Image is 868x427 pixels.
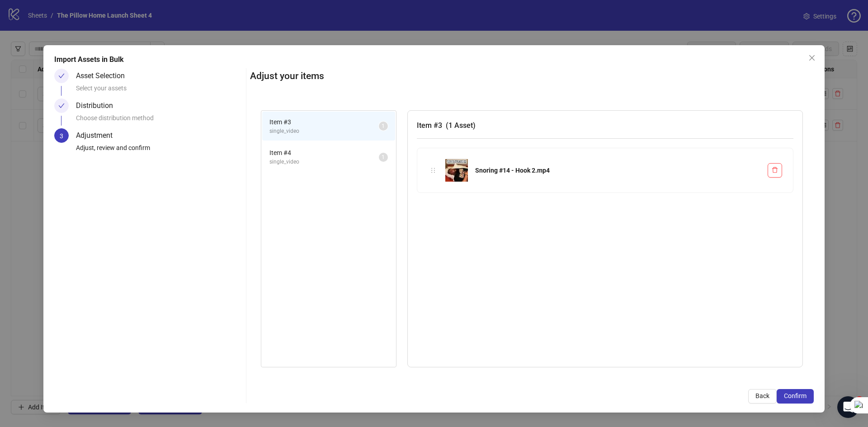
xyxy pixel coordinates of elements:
span: close [808,54,816,61]
button: Back [748,389,777,404]
button: Confirm [777,389,814,404]
span: Confirm [784,392,807,399]
button: Close [805,51,819,65]
sup: 1 [379,122,388,131]
div: holder [428,165,438,175]
span: holder [430,167,436,174]
div: Adjustment [76,128,120,143]
span: 3 [60,132,63,140]
div: Asset Selection [76,69,132,83]
h3: Item # 3 [417,120,793,131]
div: Choose distribution method [76,113,242,128]
span: 1 [382,123,385,129]
span: Back [755,392,769,399]
div: Snoring #14 - Hook 2.mp4 [475,165,760,175]
h2: Adjust your items [250,69,814,84]
span: 1 [382,154,385,160]
span: check [58,103,65,109]
img: Snoring #14 - Hook 2.mp4 [445,159,468,182]
span: Item # 4 [269,148,379,158]
span: single_video [269,127,379,136]
span: Item # 3 [269,117,379,127]
span: delete [772,167,778,173]
sup: 1 [379,153,388,162]
iframe: Intercom live chat [837,396,859,418]
span: single_video [269,158,379,166]
div: Distribution [76,99,120,113]
button: Delete [768,163,782,178]
div: Adjust, review and confirm [76,143,242,158]
span: check [58,73,65,79]
span: 1 [856,396,863,404]
div: Import Assets in Bulk [54,54,814,65]
span: ( 1 Asset ) [446,121,476,130]
div: Select your assets [76,83,242,99]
